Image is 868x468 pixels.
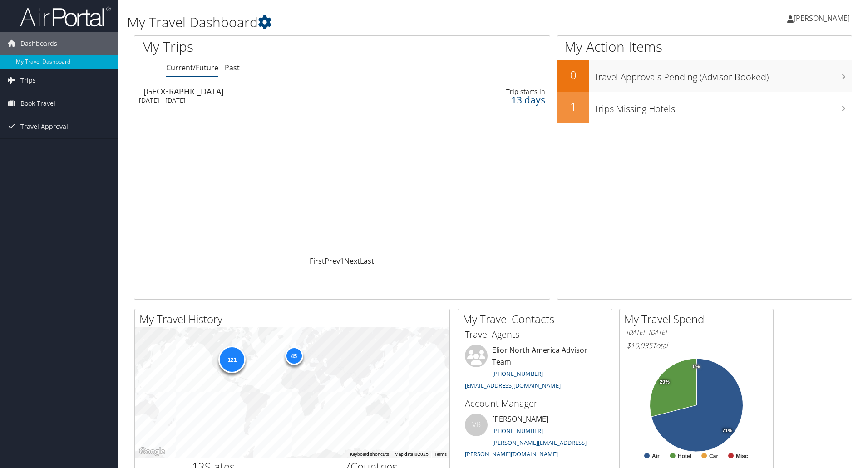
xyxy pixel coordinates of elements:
h2: My Travel Spend [624,311,773,327]
h2: 0 [557,67,589,83]
span: Dashboards [20,32,57,55]
a: Past [225,63,240,73]
a: Prev [325,256,340,266]
h6: Total [626,340,766,350]
a: Terms (opens in new tab) [434,452,447,457]
h3: Travel Agents [465,328,605,341]
a: [PERSON_NAME] [787,5,859,32]
text: Hotel [678,453,691,459]
div: 13 days [454,96,545,104]
h3: Trips Missing Hotels [594,98,852,115]
h3: Travel Approvals Pending (Advisor Booked) [594,66,852,84]
span: $10,035 [626,340,652,350]
span: Travel Approval [20,115,68,138]
h6: [DATE] - [DATE] [626,328,766,337]
text: Car [709,453,718,459]
a: Current/Future [166,63,218,73]
tspan: 71% [722,428,732,434]
tspan: 0% [693,364,700,369]
span: Map data ©2025 [395,452,429,457]
img: airportal-logo.png [20,6,111,27]
a: 1 [340,256,344,266]
div: 45 [285,347,303,365]
a: 1Trips Missing Hotels [557,92,852,123]
div: 121 [218,346,246,373]
text: Misc [736,453,748,459]
a: Open this area in Google Maps (opens a new window) [137,446,167,458]
div: [GEOGRAPHIC_DATA] [143,87,403,95]
li: Elior North America Advisor Team [460,345,609,393]
img: Google [137,446,167,458]
a: [PERSON_NAME][EMAIL_ADDRESS][PERSON_NAME][DOMAIN_NAME] [465,438,587,458]
a: Next [344,256,360,266]
span: Trips [20,69,36,92]
a: [PHONE_NUMBER] [492,369,543,378]
a: [EMAIL_ADDRESS][DOMAIN_NAME] [465,381,561,389]
h1: My Travel Dashboard [127,13,615,32]
a: First [310,256,325,266]
text: Air [652,453,660,459]
li: [PERSON_NAME] [460,414,609,462]
span: Book Travel [20,92,55,115]
h2: My Travel History [139,311,449,327]
div: Trip starts in [454,88,545,96]
div: [DATE] - [DATE] [139,96,398,104]
a: Last [360,256,374,266]
a: [PHONE_NUMBER] [492,427,543,435]
span: [PERSON_NAME] [794,13,850,23]
div: VB [465,414,488,436]
a: 0Travel Approvals Pending (Advisor Booked) [557,60,852,92]
h1: My Action Items [557,37,852,56]
h1: My Trips [141,37,370,56]
button: Keyboard shortcuts [350,451,389,458]
tspan: 29% [660,379,670,385]
h2: My Travel Contacts [463,311,612,327]
h3: Account Manager [465,397,605,410]
h2: 1 [557,99,589,114]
